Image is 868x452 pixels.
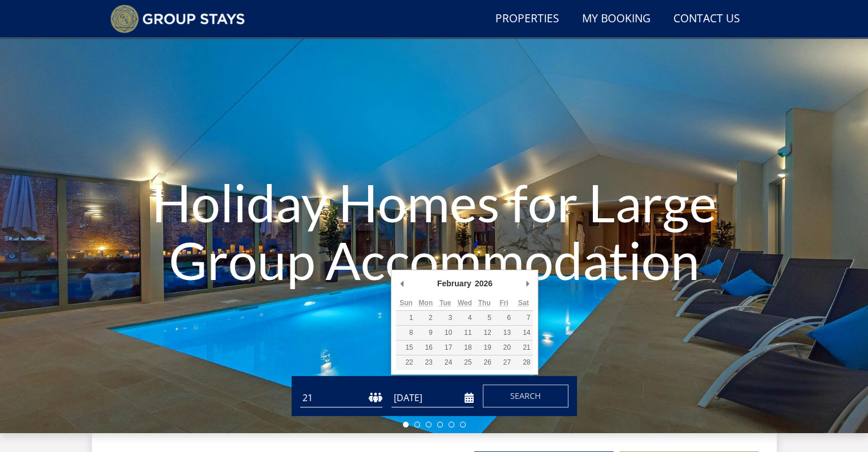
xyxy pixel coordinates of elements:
[435,275,473,292] div: February
[455,311,474,325] button: 4
[514,311,533,325] button: 7
[455,355,474,370] button: 25
[518,299,529,307] abbr: Saturday
[396,275,407,292] button: Previous Month
[416,326,435,340] button: 9
[669,6,745,32] a: Contact Us
[435,311,455,325] button: 3
[396,311,415,325] button: 1
[514,341,533,355] button: 21
[494,326,514,340] button: 13
[499,299,508,307] abbr: Friday
[435,355,455,370] button: 24
[475,355,494,370] button: 26
[416,355,435,370] button: 23
[416,341,435,355] button: 16
[475,341,494,355] button: 19
[416,311,435,325] button: 2
[455,341,474,355] button: 18
[391,389,474,407] input: Arrival Date
[494,311,514,325] button: 6
[578,6,655,32] a: My Booking
[130,151,738,311] h1: Holiday Homes for Large Group Accommodation
[439,299,451,307] abbr: Tuesday
[478,299,491,307] abbr: Thursday
[483,385,568,407] button: Search
[491,6,564,32] a: Properties
[396,341,415,355] button: 15
[510,390,541,401] span: Search
[514,326,533,340] button: 14
[396,355,415,370] button: 22
[435,341,455,355] button: 17
[475,326,494,340] button: 12
[455,326,474,340] button: 11
[458,299,472,307] abbr: Wednesday
[110,5,245,33] img: Group Stays
[399,299,413,307] abbr: Sunday
[494,355,514,370] button: 27
[396,326,415,340] button: 8
[418,299,433,307] abbr: Monday
[514,355,533,370] button: 28
[522,275,533,292] button: Next Month
[475,311,494,325] button: 5
[473,275,494,292] div: 2026
[435,326,455,340] button: 10
[494,341,514,355] button: 20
